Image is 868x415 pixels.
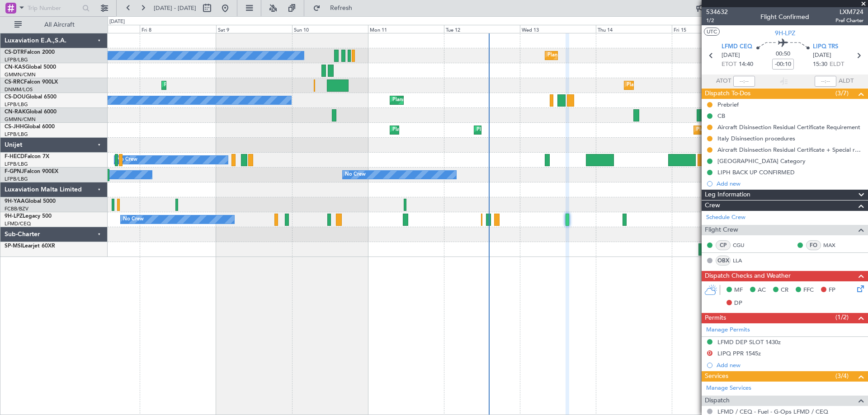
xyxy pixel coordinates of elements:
[806,240,821,250] div: FO
[696,123,839,137] div: Planned Maint [GEOGRAPHIC_DATA] ([GEOGRAPHIC_DATA])
[775,28,795,38] span: 9H-LPZ
[5,101,28,108] a: LFPB/LBG
[705,190,750,200] span: Leg Information
[123,213,144,226] div: No Crew
[717,112,725,120] div: CB
[345,168,366,182] div: No Crew
[739,60,753,69] span: 14:40
[717,101,739,108] div: Prebrief
[392,123,535,137] div: Planned Maint [GEOGRAPHIC_DATA] ([GEOGRAPHIC_DATA])
[717,135,795,142] div: Italy Disinsection procedures
[716,240,731,250] div: CP
[5,124,55,130] a: CS-JHHGlobal 6000
[706,213,745,222] a: Schedule Crew
[322,5,360,11] span: Refresh
[734,286,743,295] span: MF
[5,79,58,85] a: CS-RRCFalcon 900LX
[5,214,52,219] a: 9H-LPZLegacy 500
[5,86,33,93] a: DNMM/LOS
[5,176,28,182] a: LFPB/LBG
[292,25,368,33] div: Sun 10
[154,4,196,12] span: [DATE] - [DATE]
[672,25,748,33] div: Fri 15
[5,220,31,227] a: LFMD/CEQ
[28,1,80,15] input: Trip Number
[717,168,795,176] div: LIPH BACK UP CONFIRMED
[5,154,24,159] span: F-HECD
[705,313,726,323] span: Permits
[5,199,56,204] a: 9H-YAAGlobal 5000
[717,180,863,187] div: Add new
[722,60,736,69] span: ETOT
[813,42,838,51] span: LIPQ TRS
[704,28,720,36] button: UTC
[722,51,740,60] span: [DATE]
[717,123,860,131] div: Aircraft Disinsection Residual Certificate Requirement
[520,25,596,33] div: Wed 13
[707,350,712,356] button: D
[5,56,28,63] a: LFPB/LBG
[5,109,57,115] a: CN-RAKGlobal 6000
[392,93,535,107] div: Planned Maint [GEOGRAPHIC_DATA] ([GEOGRAPHIC_DATA])
[5,131,28,138] a: LFPB/LBG
[813,51,831,60] span: [DATE]
[734,299,742,308] span: DP
[476,123,619,137] div: Planned Maint [GEOGRAPHIC_DATA] ([GEOGRAPHIC_DATA])
[705,225,738,235] span: Flight Crew
[813,60,827,69] span: 15:30
[705,396,730,406] span: Dispatch
[716,77,731,86] span: ATOT
[444,25,520,33] div: Tue 12
[733,76,755,87] input: --:--
[596,25,672,33] div: Thu 14
[309,1,363,15] button: Refresh
[5,50,24,55] span: CS-DTR
[5,109,26,115] span: CN-RAK
[5,154,49,159] a: F-HECDFalcon 7X
[5,79,24,85] span: CS-RRC
[717,157,806,165] div: [GEOGRAPHIC_DATA] Category
[117,153,137,167] div: No Crew
[627,79,720,92] div: Planned Maint Lagos ([PERSON_NAME])
[705,89,750,99] span: Dispatch To-Dos
[717,146,863,154] div: Aircraft Disinsection Residual Certificate + Special request
[835,312,849,322] span: (1/2)
[5,65,25,70] span: CN-KAS
[547,49,594,62] div: Planned Maint Sofia
[823,241,844,249] a: MAX
[758,286,766,295] span: AC
[716,256,731,266] div: OBX
[5,169,24,174] span: F-GPNJ
[776,50,790,59] span: 00:50
[5,243,55,249] a: SP-MSILearjet 60XR
[5,50,55,55] a: CS-DTRFalcon 2000
[5,161,28,168] a: LFPB/LBG
[216,25,292,33] div: Sat 9
[24,22,95,28] span: All Aircraft
[5,65,56,70] a: CN-KASGlobal 5000
[5,199,25,204] span: 9H-YAA
[705,371,728,382] span: Services
[706,326,750,335] a: Manage Permits
[109,18,125,26] div: [DATE]
[803,286,814,295] span: FFC
[5,124,24,130] span: CS-JHH
[835,7,863,17] span: LXM724
[706,384,751,393] a: Manage Services
[717,350,761,357] div: LIPQ PPR 1545z
[835,371,849,381] span: (3/4)
[717,361,863,369] div: Add new
[5,116,36,123] a: GMMN/CMN
[10,18,98,32] button: All Aircraft
[5,214,23,219] span: 9H-LPZ
[835,17,863,24] span: Pref Charter
[829,286,835,295] span: FP
[706,7,728,17] span: 534632
[5,71,36,78] a: GMMN/CMN
[705,271,791,281] span: Dispatch Checks and Weather
[706,17,728,24] span: 1/2
[830,60,844,69] span: ELDT
[5,243,22,249] span: SP-MSI
[5,169,58,174] a: F-GPNJFalcon 900EX
[835,89,849,98] span: (3/7)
